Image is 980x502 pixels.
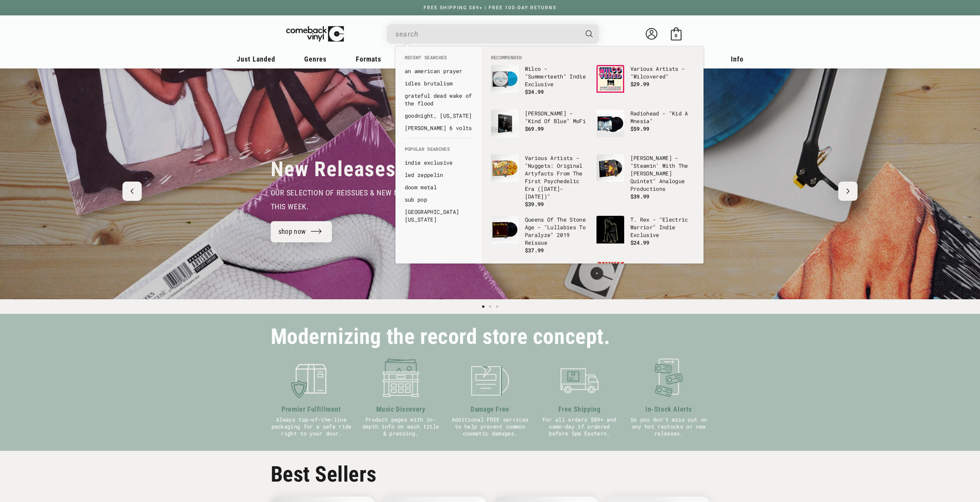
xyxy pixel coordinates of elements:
[487,303,494,310] button: Load slide 2 of 3
[271,157,396,182] h2: New Releases
[356,55,381,63] span: Formats
[525,262,589,270] p: The Beatles - "1"
[401,90,476,110] li: recent_searches: grateful dead wake of the flood
[395,138,482,230] div: Popular Searches
[491,65,589,102] a: Wilco - "Summerteeth" Indie Exclusive Wilco - "Summerteeth" Indie Exclusive $34.99
[237,55,275,63] span: Just Landed
[401,206,476,226] li: default_suggestions: hotel california
[405,124,472,132] a: [PERSON_NAME] 6 volts
[491,216,589,254] a: Queens Of The Stone Age - "Lullabies To Paralyze" 2019 Reissue Queens Of The Stone Age - "Lullabi...
[630,125,650,132] span: $59.99
[491,216,519,243] img: Queens Of The Stone Age - "Lullabies To Paralyze" 2019 Reissue
[449,404,531,414] h3: Damage Free
[405,80,472,87] a: idles brutalism
[596,262,624,290] img: Incubus - "Light Grenades" Regular
[491,154,519,182] img: Various Artists - "Nuggets: Original Artyfacts From The First Psychedelic Era (1965-1968)"
[387,24,599,43] div: Search
[630,80,650,88] span: $29.99
[525,154,589,200] p: Various Artists - "Nuggets: Original Artyfacts From The First Psychedelic Era ([DATE]-[DATE])"
[491,262,589,299] a: The Beatles - "1" The Beatles - "1"
[494,303,501,310] button: Load slide 3 of 3
[630,154,694,193] p: [PERSON_NAME] - "Steamin' With The [PERSON_NAME] Quintet" Analogue Productions
[405,183,472,191] a: doom metal
[482,47,704,264] div: Recommended
[401,110,476,122] li: recent_searches: goodnight, texas
[630,110,694,125] p: Radiohead - "Kid A Mnesia"
[593,258,698,303] li: default_products: Incubus - "Light Grenades" Regular
[525,88,544,95] span: $34.99
[539,404,620,414] h3: Free Shipping
[405,196,472,203] a: sub pop
[487,106,593,150] li: default_products: Miles Davis - "Kind Of Blue" MoFi
[271,328,610,346] h2: Modernizing the record store concept.
[675,33,677,38] span: 0
[630,193,650,200] span: $39.99
[271,404,352,414] h3: Premier Fulfillment
[579,24,600,43] button: Search
[525,247,544,254] span: $37.99
[271,221,332,242] a: shop now
[491,262,519,290] img: The Beatles - "1"
[449,416,531,437] p: Additional FREE services to help prevent common cosmetic damages.
[596,154,694,200] a: Miles Davis - "Steamin' With The Miles Davis Quintet" Analogue Productions [PERSON_NAME] - "Steam...
[596,154,624,182] img: Miles Davis - "Steamin' With The Miles Davis Quintet" Analogue Productions
[480,303,487,310] button: Load slide 1 of 3
[491,154,589,208] a: Various Artists - "Nuggets: Original Artyfacts From The First Psychedelic Era (1965-1968)" Variou...
[838,182,858,201] button: Next slide
[122,182,142,201] button: Previous slide
[360,404,442,414] h3: Music Discovery
[593,150,698,204] li: default_products: Miles Davis - "Steamin' With The Miles Davis Quintet" Analogue Productions
[525,125,544,132] span: $69.99
[491,110,589,147] a: Miles Davis - "Kind Of Blue" MoFi [PERSON_NAME] - "Kind Of Blue" MoFi $69.99
[401,193,476,206] li: default_suggestions: sub pop
[401,122,476,134] li: recent_searches: fred eaglesmith 6 volts
[596,65,694,102] a: Various Artists - "Wilcovered" Various Artists - "Wilcovered" $29.99
[401,181,476,193] li: default_suggestions: doom metal
[416,5,564,10] a: FREE SHIPPING $89+ | FREE 100-DAY RETURNS
[405,112,472,120] a: goodnight, [US_STATE]
[405,159,472,167] a: indie exclusive
[491,65,519,93] img: Wilco - "Summerteeth" Indie Exclusive
[491,110,519,137] img: Miles Davis - "Kind Of Blue" MoFi
[525,110,589,125] p: [PERSON_NAME] - "Kind Of Blue" MoFi
[487,258,593,303] li: default_products: The Beatles - "1"
[593,106,698,150] li: default_products: Radiohead - "Kid A Mnesia"
[539,416,620,437] p: For all orders $89+ and same-day if ordered before 5pm Eastern.
[360,416,442,437] p: Product pages with in-depth info on each title & pressing.
[487,61,593,106] li: default_products: Wilco - "Summerteeth" Indie Exclusive
[487,212,593,258] li: default_products: Queens Of The Stone Age - "Lullabies To Paralyze" 2019 Reissue
[596,110,694,147] a: Radiohead - "Kid A Mnesia" Radiohead - "Kid A Mnesia" $59.99
[731,55,744,63] span: Info
[401,77,476,90] li: recent_searches: idles brutalism
[487,150,593,212] li: default_products: Various Artists - "Nuggets: Original Artyfacts From The First Psychedelic Era (...
[596,65,624,93] img: Various Artists - "Wilcovered"
[596,216,694,253] a: T. Rex - "Electric Warrior" Indie Exclusive T. Rex - "Electric Warrior" Indie Exclusive $24.99
[405,92,472,107] a: grateful dead wake of the flood
[628,416,710,437] p: So you don't miss out on any hot restocks or new releases.
[405,67,472,75] a: an american prayer
[593,212,698,257] li: default_products: T. Rex - "Electric Warrior" Indie Exclusive
[401,169,476,181] li: default_suggestions: led zeppelin
[525,216,589,247] p: Queens Of The Stone Age - "Lullabies To Paralyze" 2019 Reissue
[593,61,698,106] li: default_products: Various Artists - "Wilcovered"
[401,65,476,77] li: recent_searches: an american prayer
[596,262,694,299] a: Incubus - "Light Grenades" Regular Incubus - "Light Grenades" Regular
[401,146,476,157] li: Popular Searches
[271,416,352,437] p: Always top-of-the-line packaging for a safe ride right to your door.
[395,26,578,42] input: When autocomplete results are available use up and down arrows to review and enter to select
[596,216,624,243] img: T. Rex - "Electric Warrior" Indie Exclusive
[401,157,476,169] li: default_suggestions: indie exclusive
[405,171,472,179] a: led zeppelin
[405,208,472,223] a: [GEOGRAPHIC_DATA][US_STATE]
[271,188,468,211] span: our selection of reissues & new music that dropped this week.
[401,54,476,65] li: Recent Searches
[395,47,482,138] div: Recent Searches
[487,54,698,61] li: Recommended
[630,216,694,239] p: T. Rex - "Electric Warrior" Indie Exclusive
[630,262,694,277] p: Incubus - "Light Grenades" Regular
[596,110,624,137] img: Radiohead - "Kid A Mnesia"
[525,65,589,88] p: Wilco - "Summerteeth" Indie Exclusive
[628,404,710,414] h3: In-Stock Alerts
[630,65,694,80] p: Various Artists - "Wilcovered"
[525,200,544,208] span: $39.99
